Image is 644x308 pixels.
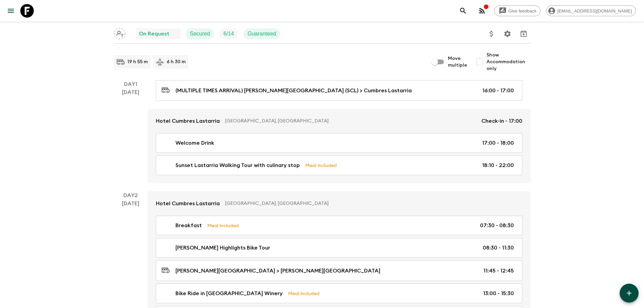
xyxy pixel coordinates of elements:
button: menu [4,4,18,18]
a: [PERSON_NAME][GEOGRAPHIC_DATA] > [PERSON_NAME][GEOGRAPHIC_DATA]11:45 - 12:45 [156,260,522,281]
a: BreakfastMeal Included07:30 - 08:30 [156,216,522,235]
a: Sunset Lastarria Walking Tour with culinary stopMeal Included18:10 - 22:00 [156,156,522,175]
p: Check-in - 17:00 [481,117,522,125]
p: [PERSON_NAME][GEOGRAPHIC_DATA] > [PERSON_NAME][GEOGRAPHIC_DATA] [175,267,380,275]
p: 6 / 14 [223,30,234,38]
span: Move multiple [448,55,468,69]
a: [PERSON_NAME] Highlights Bike Tour08:30 - 11:30 [156,238,522,258]
p: (MULTIPLE TIMES ARRIVAL) [PERSON_NAME][GEOGRAPHIC_DATA] (SCL) > Cumbres Lastarria [175,87,412,95]
p: Meal Included [288,290,319,297]
p: Breakfast [175,221,202,230]
p: 16:00 - 17:00 [482,87,514,95]
p: Hotel Cumbres Lastarria [156,117,220,125]
p: 6 h 30 m [167,58,186,65]
button: search adventures [456,4,470,18]
div: [EMAIL_ADDRESS][DOMAIN_NAME] [546,5,636,16]
a: Give feedback [494,5,541,16]
span: Show Accommodation only [486,52,530,72]
p: 18:10 - 22:00 [482,161,514,169]
p: [PERSON_NAME] Highlights Bike Tour [175,244,270,252]
a: Welcome Drink17:00 - 18:00 [156,133,522,153]
p: 13:00 - 15:30 [483,289,514,298]
button: Update Price, Early Bird Discount and Costs [485,27,498,41]
p: Guaranteed [247,30,276,38]
p: Bike Ride in [GEOGRAPHIC_DATA] Winery [175,289,283,298]
a: Bike Ride in [GEOGRAPHIC_DATA] WineryMeal Included13:00 - 15:30 [156,284,522,303]
div: Trip Fill [219,28,238,39]
p: [GEOGRAPHIC_DATA], [GEOGRAPHIC_DATA] [225,200,517,207]
p: Meal Included [305,162,337,169]
p: Day 1 [114,80,148,88]
a: Hotel Cumbres Lastarria[GEOGRAPHIC_DATA], [GEOGRAPHIC_DATA] [148,191,530,216]
div: [DATE] [122,88,139,183]
span: Give feedback [505,8,540,14]
p: Meal Included [207,222,239,229]
p: Sunset Lastarria Walking Tour with culinary stop [175,161,300,169]
p: Hotel Cumbres Lastarria [156,199,220,208]
a: (MULTIPLE TIMES ARRIVAL) [PERSON_NAME][GEOGRAPHIC_DATA] (SCL) > Cumbres Lastarria16:00 - 17:00 [156,80,522,101]
span: Assign pack leader [114,30,125,35]
p: Welcome Drink [175,139,214,147]
p: 07:30 - 08:30 [480,221,514,230]
p: Day 2 [114,191,148,199]
p: On Request [139,30,169,38]
button: Archive (Completed, Cancelled or Unsynced Departures only) [517,27,530,41]
div: Secured [186,28,214,39]
p: [GEOGRAPHIC_DATA], [GEOGRAPHIC_DATA] [225,118,476,124]
p: 17:00 - 18:00 [482,139,514,147]
p: 19 h 55 m [127,58,148,65]
span: [EMAIL_ADDRESS][DOMAIN_NAME] [554,8,636,14]
p: Secured [190,30,210,38]
button: Settings [501,27,514,41]
a: Hotel Cumbres Lastarria[GEOGRAPHIC_DATA], [GEOGRAPHIC_DATA]Check-in - 17:00 [148,109,530,133]
p: 11:45 - 12:45 [483,267,514,275]
p: 08:30 - 11:30 [483,244,514,252]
